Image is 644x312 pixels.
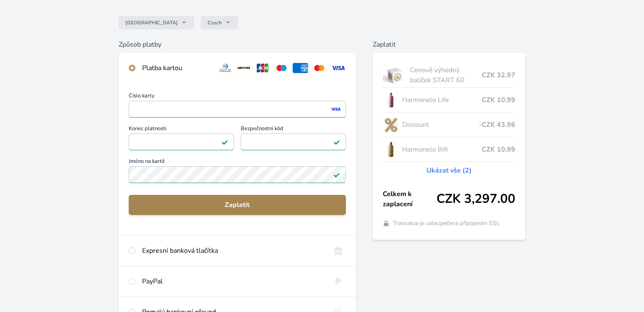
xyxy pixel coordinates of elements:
a: Ukázat vše (2) [426,165,472,176]
img: Platné pole [333,171,340,178]
img: discount-lo.png [383,114,399,135]
div: Platba kartou [142,63,211,73]
span: CZK 10.99 [482,95,515,105]
div: Expresní banková tlačítka [142,246,324,256]
span: Transakce je zabezpečena připojením SSL [393,219,500,228]
h6: Způsob platby [119,39,356,50]
button: [GEOGRAPHIC_DATA] [119,16,194,29]
img: visa.svg [330,63,346,73]
input: Jméno na kartěPlatné pole [129,166,346,183]
span: Bezpečnostní kód [241,126,346,134]
span: CZK 32.97 [482,70,515,80]
img: mc.svg [312,63,327,73]
div: PayPal [142,276,324,286]
h6: Zaplatit [373,39,525,50]
img: diners.svg [218,63,233,73]
span: CZK 3,297.00 [436,191,515,207]
span: Cenově výhodný balíček START 60 [410,65,482,85]
span: Harmonelo Life [402,95,482,105]
button: Czech [201,16,238,29]
span: Konec platnosti [129,126,234,134]
img: Platné pole [333,139,340,145]
span: Jméno na kartě [129,159,346,166]
iframe: Iframe pro bezpečnostní kód [244,136,342,148]
img: discover.svg [236,63,252,73]
span: Zaplatit [135,200,339,210]
img: jcb.svg [255,63,270,73]
span: [GEOGRAPHIC_DATA] [125,19,178,26]
img: paypal.svg [330,276,346,286]
span: -CZK 43.96 [479,120,515,130]
span: Číslo karty [129,93,346,101]
img: CLEAN_LIFE_se_stinem_x-lo.jpg [383,89,399,110]
span: CZK 10.99 [482,144,515,155]
img: visa [330,105,341,113]
img: CLEAN_BIFI_se_stinem_x-lo.jpg [383,139,399,160]
span: Czech [208,19,222,26]
iframe: Iframe pro datum vypršení platnosti [132,136,230,148]
img: onlineBanking_CZ.svg [330,246,346,256]
span: Harmonelo Bifi [402,144,482,155]
img: start.jpg [383,65,407,86]
iframe: Iframe pro číslo karty [132,103,342,115]
img: maestro.svg [274,63,289,73]
button: Zaplatit [129,195,346,215]
span: Discount [402,120,479,130]
img: amex.svg [293,63,308,73]
img: Platné pole [221,139,228,145]
span: Celkem k zaplacení [383,189,436,209]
